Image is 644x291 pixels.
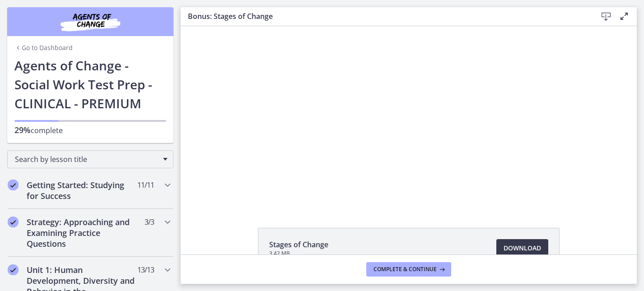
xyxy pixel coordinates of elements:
[36,11,145,32] img: Agents of Change
[373,266,437,273] span: Complete & continue
[181,26,637,207] iframe: Video Lesson
[15,154,159,164] span: Search by lesson title
[504,243,541,254] span: Download
[27,217,137,249] h2: Strategy: Approaching and Examining Practice Questions
[137,180,154,190] span: 11 / 11
[27,180,137,201] h2: Getting Started: Studying for Success
[8,264,19,275] i: Completed
[137,264,154,275] span: 13 / 13
[14,56,166,113] h1: Agents of Change - Social Work Test Prep - CLINICAL - PREMIUM
[188,11,583,22] h3: Bonus: Stages of Change
[7,150,173,168] div: Search by lesson title
[366,262,451,277] button: Complete & continue
[8,180,19,190] i: Completed
[8,217,19,227] i: Completed
[14,125,31,135] span: 29%
[14,43,73,52] a: Go to Dashboard
[496,239,548,257] a: Download
[269,250,328,257] span: 3.42 MB
[14,125,166,136] p: complete
[145,217,154,227] span: 3 / 3
[269,239,328,250] span: Stages of Change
